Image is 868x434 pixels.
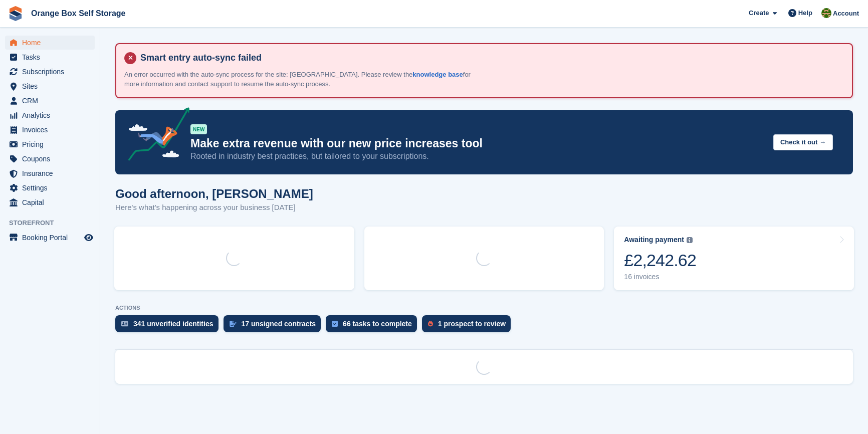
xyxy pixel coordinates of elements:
[687,237,693,243] img: icon-info-grey-7440780725fd019a000dd9b08b2336e03edf1995a4989e88bcd33f0948082b44.svg
[821,8,831,18] img: Sarah
[5,152,95,166] a: menu
[22,166,82,180] span: Insurance
[5,36,95,50] a: menu
[749,8,769,18] span: Create
[5,65,95,79] a: menu
[422,315,516,337] a: 1 prospect to review
[115,305,853,311] p: ACTIONS
[136,52,844,64] h4: Smart entry auto-sync failed
[5,137,95,151] a: menu
[115,315,224,337] a: 341 unverified identities
[9,218,100,228] span: Storefront
[22,108,82,122] span: Analytics
[5,79,95,93] a: menu
[224,315,326,337] a: 17 unsigned contracts
[773,134,833,151] button: Check it out →
[22,137,82,151] span: Pricing
[624,250,696,271] div: £2,242.62
[115,202,313,213] p: Here's what's happening across your business [DATE]
[190,124,207,134] div: NEW
[22,181,82,195] span: Settings
[5,123,95,137] a: menu
[190,151,765,162] p: Rooted in industry best practices, but tailored to your subscriptions.
[5,50,95,64] a: menu
[5,108,95,122] a: menu
[133,320,213,328] div: 341 unverified identities
[614,227,854,290] a: Awaiting payment £2,242.62 16 invoices
[190,136,765,151] p: Make extra revenue with our new price increases tool
[27,5,130,22] a: Orange Box Self Storage
[332,321,338,327] img: task-75834270c22a3079a89374b754ae025e5fb1db73e45f91037f5363f120a921f8.svg
[22,94,82,108] span: CRM
[624,236,684,244] div: Awaiting payment
[22,65,82,79] span: Subscriptions
[83,232,95,244] a: Preview store
[798,8,812,18] span: Help
[22,195,82,209] span: Capital
[8,6,23,21] img: stora-icon-8386f47178a22dfd0bd8f6a31ec36ba5ce8667c1dd55bd0f319d3a0aa187defe.svg
[22,36,82,50] span: Home
[5,231,95,245] a: menu
[326,315,422,337] a: 66 tasks to complete
[624,273,696,281] div: 16 invoices
[22,50,82,64] span: Tasks
[230,321,237,327] img: contract_signature_icon-13c848040528278c33f63329250d36e43548de30e8caae1d1a13099fd9432cc5.svg
[833,9,859,19] span: Account
[412,71,463,78] a: knowledge base
[120,107,190,164] img: price-adjustments-announcement-icon-8257ccfd72463d97f412b2fc003d46551f7dbcb40ab6d574587a9cd5c0d94...
[343,320,412,328] div: 66 tasks to complete
[5,195,95,209] a: menu
[22,231,82,245] span: Booking Portal
[5,166,95,180] a: menu
[115,187,313,200] h1: Good afternoon, [PERSON_NAME]
[121,321,128,327] img: verify_identity-adf6edd0f0f0b5bbfe63781bf79b02c33cf7c696d77639b501bdc392416b5a36.svg
[5,181,95,195] a: menu
[124,70,475,89] p: An error occurred with the auto-sync process for the site: [GEOGRAPHIC_DATA]. Please review the f...
[242,320,316,328] div: 17 unsigned contracts
[428,321,433,327] img: prospect-51fa495bee0391a8d652442698ab0144808aea92771e9ea1ae160a38d050c398.svg
[22,79,82,93] span: Sites
[22,123,82,137] span: Invoices
[22,152,82,166] span: Coupons
[438,320,506,328] div: 1 prospect to review
[5,94,95,108] a: menu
